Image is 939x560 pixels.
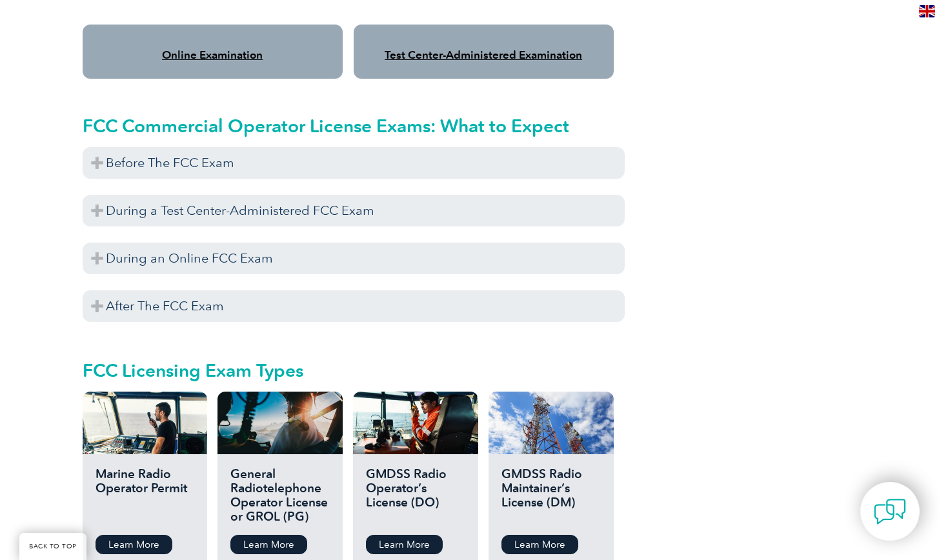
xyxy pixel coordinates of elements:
h3: After The FCC Exam [83,290,625,322]
a: Learn More [366,535,443,554]
h2: GMDSS Radio Maintainer’s License (DM) [501,467,600,525]
h2: FCC Commercial Operator License Exams: What to Expect [83,115,625,136]
h3: Before The FCC Exam [83,147,625,179]
img: en [919,5,935,17]
h3: During a Test Center-Administered FCC Exam [83,195,625,226]
h2: FCC Licensing Exam Types [83,360,625,381]
a: Learn More [96,535,172,554]
a: BACK TO TOP [19,533,86,560]
a: Learn More [501,535,578,554]
a: Learn More [230,535,307,554]
h3: During an Online FCC Exam [83,243,625,274]
a: Test Center-Administered Examination [385,48,582,61]
h2: GMDSS Radio Operator’s License (DO) [366,467,465,525]
h2: Marine Radio Operator Permit [96,467,194,525]
img: contact-chat.png [874,495,906,528]
h2: General Radiotelephone Operator License or GROL (PG) [230,467,329,525]
a: Online Examination [162,48,263,61]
